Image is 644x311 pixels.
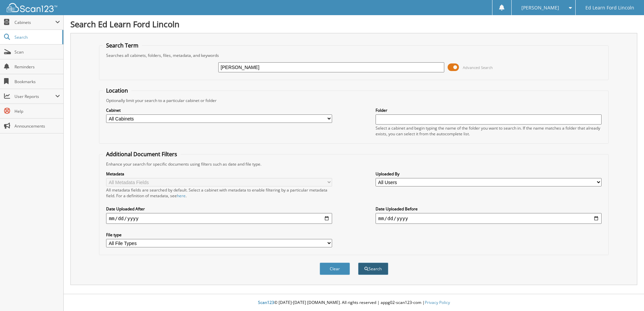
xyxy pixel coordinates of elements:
span: User Reports [14,94,55,99]
label: File type [106,232,332,238]
a: Privacy Policy [425,300,450,305]
button: Clear [320,263,350,275]
label: Metadata [106,171,332,177]
span: Cabinets [14,20,55,25]
div: Optionally limit your search to a particular cabinet or folder [103,98,605,103]
legend: Search Term [103,42,142,49]
legend: Location [103,87,131,94]
div: All metadata fields are searched by default. Select a cabinet with metadata to enable filtering b... [106,187,332,199]
span: Reminders [14,64,60,70]
button: Search [358,263,388,275]
span: Scan123 [258,300,274,305]
img: scan123-logo-white.svg [7,3,57,12]
span: Bookmarks [14,79,60,84]
span: [PERSON_NAME] [521,6,559,10]
div: © [DATE]-[DATE] [DOMAIN_NAME]. All rights reserved | appg02-scan123-com | [64,295,644,311]
label: Date Uploaded Before [376,206,602,212]
label: Folder [376,107,602,113]
span: Announcements [14,123,60,129]
label: Cabinet [106,107,332,113]
span: Ed Learn Ford Lincoln [585,6,634,10]
input: start [106,213,332,224]
h1: Search Ed Learn Ford Lincoln [70,19,637,30]
div: Select a cabinet and begin typing the name of the folder you want to search in. If the name match... [376,125,602,137]
legend: Additional Document Filters [103,150,181,158]
span: Scan [14,49,60,55]
label: Date Uploaded After [106,206,332,212]
input: end [376,213,602,224]
span: Advanced Search [463,65,493,70]
iframe: Chat Widget [610,279,644,311]
label: Uploaded By [376,171,602,177]
span: Search [14,34,59,40]
span: Help [14,108,60,114]
a: here [177,193,186,199]
div: Enhance your search for specific documents using filters such as date and file type. [103,161,605,167]
div: Searches all cabinets, folders, files, metadata, and keywords [103,53,605,58]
